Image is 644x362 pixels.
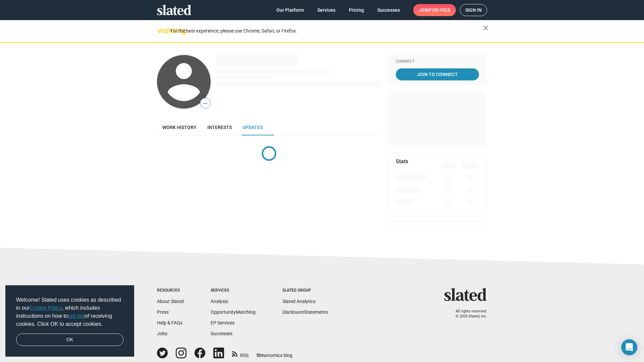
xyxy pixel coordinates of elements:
[271,4,309,16] a: Our Platform
[157,119,202,135] a: Work history
[349,4,364,16] span: Pricing
[429,4,450,16] span: for free
[396,59,479,64] div: Connect
[200,99,210,108] span: —
[30,305,62,311] a: Cookie Policy
[282,309,328,315] a: DisclosureStatements
[5,285,134,357] div: cookieconsent
[482,24,490,32] mat-icon: close
[419,4,450,16] span: Join
[282,299,316,304] a: Slated Analytics
[211,331,232,336] a: Successes
[16,296,123,328] span: Welcome! Slated uses cookies as described in our , which includes instructions on how to of recei...
[157,288,184,293] div: Resources
[621,339,637,355] div: Open Intercom Messenger
[460,4,487,16] a: Sign in
[157,320,182,325] a: Help & FAQs
[157,331,167,336] a: Jobs
[237,119,268,135] a: Updates
[377,4,400,16] span: Successes
[343,4,369,16] a: Pricing
[282,288,328,293] div: Slated Group
[413,4,456,16] a: Joinfor free
[162,125,197,130] span: Work history
[257,347,292,359] a: filmonomics blog
[157,309,169,315] a: Press
[68,313,85,319] a: opt-out
[170,26,483,36] div: For the best experience, please use Chrome, Safari, or Firefox.
[211,309,256,315] a: OpportunityMatching
[211,299,228,304] a: Analysis
[243,125,263,130] span: Updates
[207,125,232,130] span: Interests
[396,68,479,80] a: Join To Connect
[396,158,408,165] mat-card-title: Stats
[372,4,405,16] a: Successes
[448,309,487,319] p: All rights reserved. © 2025 Slated, Inc.
[202,119,237,135] a: Interests
[232,348,249,359] a: RSS
[257,353,265,358] span: film
[312,4,341,16] a: Services
[157,299,184,304] a: About Slated
[317,4,335,16] span: Services
[276,4,304,16] span: Our Platform
[465,4,482,16] span: Sign in
[211,320,234,325] a: EP Services
[397,68,478,80] span: Join To Connect
[158,26,166,35] mat-icon: warning
[211,288,256,293] div: Services
[16,334,123,346] a: dismiss cookie message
